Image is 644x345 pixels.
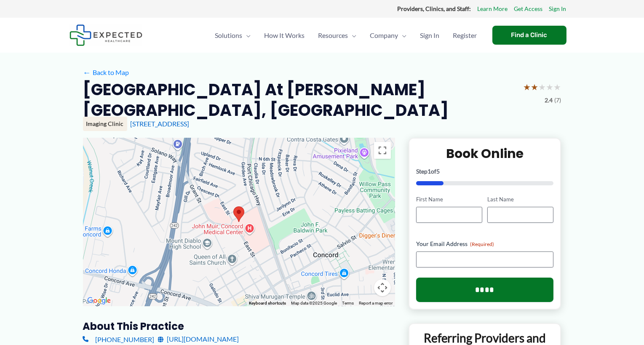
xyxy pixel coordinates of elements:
span: Menu Toggle [243,21,251,50]
span: (Required) [470,241,494,247]
h2: [GEOGRAPHIC_DATA] at [PERSON_NAME][GEOGRAPHIC_DATA], [GEOGRAPHIC_DATA] [83,79,517,121]
span: ★ [554,79,561,95]
a: Sign In [549,3,567,14]
a: ←Back to Map [83,66,129,79]
span: (7) [555,95,561,106]
span: ← [83,68,91,76]
label: Your Email Address [416,240,554,248]
a: ResourcesMenu Toggle [312,21,363,50]
a: CompanyMenu Toggle [363,21,414,50]
span: Menu Toggle [348,21,357,50]
nav: Primary Site Navigation [208,21,484,50]
span: Company [370,21,398,50]
h2: Book Online [416,145,554,162]
span: Map data ©2025 Google [291,301,337,305]
a: Report a map error [359,301,393,305]
span: 5 [436,168,440,175]
a: SolutionsMenu Toggle [208,21,258,50]
span: 2.4 [545,95,553,106]
a: Sign In [414,21,446,50]
img: Google [85,295,113,306]
p: Step of [416,168,554,174]
strong: Providers, Clinics, and Staff: [398,5,471,12]
span: ★ [539,79,546,95]
a: Learn More [478,3,508,14]
span: ★ [531,79,539,95]
span: ★ [524,79,531,95]
a: Terms (opens in new tab) [342,301,354,305]
span: How It Works [265,21,305,50]
span: 1 [428,168,431,175]
span: Solutions [215,21,243,50]
span: Menu Toggle [398,21,407,50]
a: How It Works [258,21,312,50]
h3: About this practice [83,320,395,333]
button: Keyboard shortcuts [249,300,286,306]
span: Resources [318,21,348,50]
a: Get Access [514,3,543,14]
a: [STREET_ADDRESS] [131,120,190,128]
span: Register [453,21,477,50]
a: Open this area in Google Maps (opens a new window) [85,295,113,306]
label: First Name [416,195,482,203]
div: Imaging Clinic [83,117,127,131]
a: Find a Clinic [492,26,567,45]
span: Sign In [420,21,440,50]
img: Expected Healthcare Logo - side, dark font, small [69,24,142,46]
span: ★ [546,79,554,95]
a: Register [446,21,484,50]
label: Last Name [487,195,553,203]
button: Toggle fullscreen view [374,142,391,159]
button: Map camera controls [374,279,391,296]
